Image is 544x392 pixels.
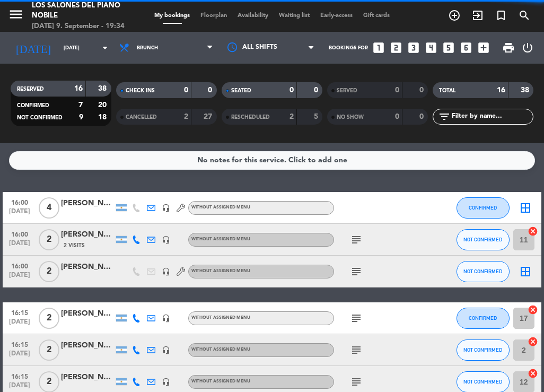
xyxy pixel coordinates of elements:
[521,41,534,54] i: power_settings_new
[162,267,170,276] i: headset_mic
[358,13,395,19] span: Gift cards
[519,265,532,278] i: border_all
[6,370,33,382] span: 16:15
[350,265,363,278] i: subject
[528,368,538,379] i: cancel
[395,86,399,94] strong: 0
[8,6,24,26] button: menu
[6,272,33,284] span: [DATE]
[231,115,270,120] span: RESCHEDULED
[162,346,170,354] i: headset_mic
[528,304,538,315] i: cancel
[451,111,533,123] input: Filter by name...
[372,41,385,55] i: looks_one
[32,1,128,21] div: Los Salones del Piano Nobile
[32,21,128,32] div: [DATE] 9. September - 19:34
[518,9,531,22] i: search
[477,41,490,55] i: add_box
[337,115,364,120] span: NO SHOW
[350,344,363,356] i: subject
[191,316,250,320] span: Without assigned menu
[137,45,158,51] span: Brunch
[79,114,83,121] strong: 9
[528,226,538,237] i: cancel
[289,113,294,120] strong: 2
[61,339,114,352] div: [PERSON_NAME]
[424,41,438,55] i: looks_4
[6,240,33,252] span: [DATE]
[17,103,49,108] span: CONFIRMED
[61,197,114,210] div: [PERSON_NAME] [PERSON_NAME]
[395,113,399,120] strong: 0
[389,41,403,55] i: looks_two
[191,269,250,273] span: Without assigned menu
[463,237,502,242] span: NOT CONFIRMED
[519,32,536,64] div: LOG OUT
[191,347,250,352] span: Without assigned menu
[6,306,33,318] span: 16:15
[64,241,85,250] span: 2 Visits
[6,338,33,350] span: 16:15
[61,229,114,241] div: [PERSON_NAME]
[274,13,315,19] span: Waiting list
[463,347,502,353] span: NOT CONFIRMED
[497,86,505,94] strong: 16
[469,205,497,211] span: CONFIRMED
[350,233,363,246] i: subject
[457,339,510,361] button: NOT CONFIRMED
[39,339,59,361] span: 2
[231,88,251,93] span: SEATED
[521,86,531,94] strong: 38
[184,113,188,120] strong: 2
[17,86,44,92] span: RESERVED
[457,229,510,250] button: NOT CONFIRMED
[8,37,58,59] i: [DATE]
[195,13,232,19] span: Floorplan
[61,261,114,273] div: [PERSON_NAME]
[495,9,507,22] i: turned_in_not
[17,115,63,120] span: NOT CONFIRMED
[184,86,188,94] strong: 0
[191,379,250,384] span: Without assigned menu
[162,236,170,244] i: headset_mic
[289,86,294,94] strong: 0
[439,88,455,93] span: TOTAL
[463,379,502,385] span: NOT CONFIRMED
[39,197,59,219] span: 4
[448,9,461,22] i: add_circle_outline
[457,261,510,282] button: NOT CONFIRMED
[329,45,368,51] span: Bookings for
[519,202,532,214] i: border_all
[407,41,420,55] i: looks_3
[438,110,451,123] i: filter_list
[78,101,83,109] strong: 7
[61,308,114,320] div: [PERSON_NAME]
[162,314,170,323] i: headset_mic
[98,114,109,121] strong: 18
[39,308,59,329] span: 2
[74,85,83,92] strong: 16
[315,13,358,19] span: Early-access
[419,113,426,120] strong: 0
[99,41,111,54] i: arrow_drop_down
[39,229,59,250] span: 2
[149,13,195,19] span: My bookings
[232,13,274,19] span: Availability
[98,101,109,109] strong: 20
[442,41,455,55] i: looks_5
[457,308,510,329] button: CONFIRMED
[457,197,510,219] button: CONFIRMED
[126,88,155,93] span: CHECK INS
[162,378,170,386] i: headset_mic
[314,113,320,120] strong: 5
[350,376,363,388] i: subject
[61,371,114,384] div: [PERSON_NAME]
[314,86,320,94] strong: 0
[208,86,214,94] strong: 0
[350,312,363,325] i: subject
[502,41,515,54] span: print
[162,204,170,212] i: headset_mic
[6,318,33,330] span: [DATE]
[419,86,426,94] strong: 0
[337,88,357,93] span: SERVED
